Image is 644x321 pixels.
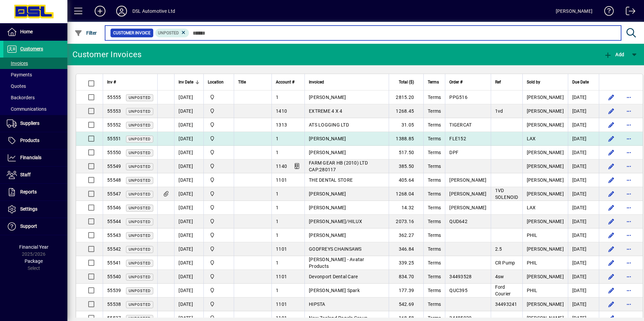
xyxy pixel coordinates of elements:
button: Edit [606,119,617,130]
td: 834.70 [389,270,423,284]
a: Staff [3,167,67,183]
span: 1 [276,191,279,197]
button: More options [623,244,634,254]
span: PPG516 [449,95,468,100]
td: [DATE] [568,132,599,146]
button: Add [602,48,626,61]
button: Edit [606,133,617,144]
span: 55548 [107,177,121,183]
td: [DATE] [568,201,599,215]
span: 55547 [107,191,121,197]
td: 385.50 [389,159,423,173]
span: EXTREME 4 X 4 [309,108,342,114]
span: 34493528 [449,274,472,279]
div: [PERSON_NAME] [556,6,592,16]
span: THE DENTAL STORE [309,177,353,183]
span: 55553 [107,108,121,114]
span: HIPSTA [309,301,325,307]
td: [DATE] [174,159,203,173]
span: Suppliers [20,120,39,126]
div: Total ($) [393,78,420,86]
td: 405.64 [389,173,423,187]
span: 55542 [107,246,121,252]
button: Edit [606,188,617,199]
td: [DATE] [174,228,203,242]
span: Staff [20,172,31,177]
span: 1 [276,233,279,238]
div: Title [238,78,267,86]
td: [DATE] [174,104,203,118]
span: Customer Invoice [113,30,151,36]
button: Edit [606,175,617,185]
span: Central [208,107,230,115]
span: Total ($) [399,78,414,86]
span: QUD642 [449,219,468,224]
td: [DATE] [174,201,203,215]
td: [DATE] [568,187,599,201]
span: Central [208,176,230,184]
td: [DATE] [568,297,599,311]
span: Terms [428,315,441,321]
td: 517.50 [389,146,423,159]
a: Support [3,218,67,235]
span: 1140 [276,164,287,169]
span: [PERSON_NAME] [527,274,564,279]
span: 1 [276,150,279,155]
td: 1388.85 [389,132,423,146]
span: Invoiced [309,78,324,86]
button: Profile [111,5,132,17]
span: [PERSON_NAME] [527,315,564,321]
a: Home [3,24,67,40]
span: 34493241 [495,301,517,307]
span: CR Pump [495,260,515,265]
span: Unposted [129,220,151,224]
span: Invoices [7,61,28,66]
span: Central [208,245,230,253]
span: 1101 [276,301,287,307]
button: More options [623,147,634,158]
button: More options [623,119,634,130]
span: Package [25,258,43,264]
a: Knowledge Base [599,1,614,23]
button: More options [623,202,634,213]
button: More options [623,271,634,282]
button: More options [623,216,634,227]
span: [PERSON_NAME] Spark [309,288,360,293]
a: Products [3,132,67,149]
button: More options [623,188,634,199]
span: Devonport Dental Care [309,274,358,279]
div: Order # [449,78,486,86]
span: Unposted [129,123,151,128]
td: [DATE] [568,173,599,187]
span: Central [208,121,230,129]
span: New Zealand Panels Group [309,315,367,321]
span: [PERSON_NAME] [527,246,564,252]
span: Unposted [129,316,151,321]
span: Terms [428,150,441,155]
td: [DATE] [568,146,599,159]
span: 55544 [107,219,121,224]
button: More options [623,92,634,103]
button: Edit [606,92,617,103]
span: Terms [428,205,441,210]
span: Filter [74,30,97,36]
span: 1410 [276,108,287,114]
span: Central [208,259,230,266]
span: Unposted [129,192,151,197]
span: Unposted [129,302,151,307]
span: 55549 [107,164,121,169]
td: [DATE] [568,215,599,228]
span: Unposted [129,137,151,141]
a: Logout [621,1,636,23]
span: DPF [449,150,458,155]
button: Add [89,5,111,17]
td: 339.25 [389,256,423,270]
span: Terms [428,274,441,279]
td: [DATE] [174,118,203,132]
span: PHIL [527,233,538,238]
td: [DATE] [174,215,203,228]
span: Central [208,190,230,198]
span: [PERSON_NAME] [527,301,564,307]
span: LAX [527,205,536,210]
span: Terms [428,233,441,238]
